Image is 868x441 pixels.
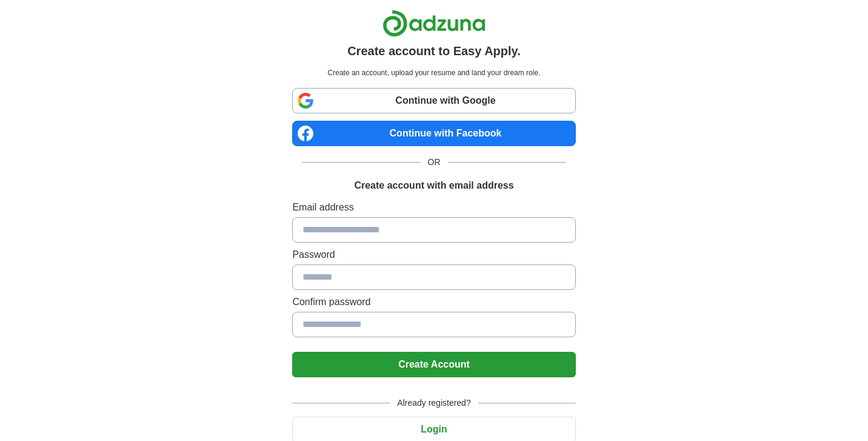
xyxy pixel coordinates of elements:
label: Password [292,247,575,262]
span: Already registered? [390,397,478,409]
a: Login [292,424,575,434]
img: Adzuna logo [382,10,486,37]
span: OR [421,156,448,169]
label: Confirm password [292,295,575,309]
p: Create an account, upload your resume and land your dream role. [295,67,573,78]
a: Continue with Facebook [292,121,575,146]
a: Continue with Google [292,88,575,113]
h1: Create account to Easy Apply. [347,42,521,60]
label: Email address [292,200,575,215]
button: Create Account [292,352,575,377]
h1: Create account with email address [354,178,513,193]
